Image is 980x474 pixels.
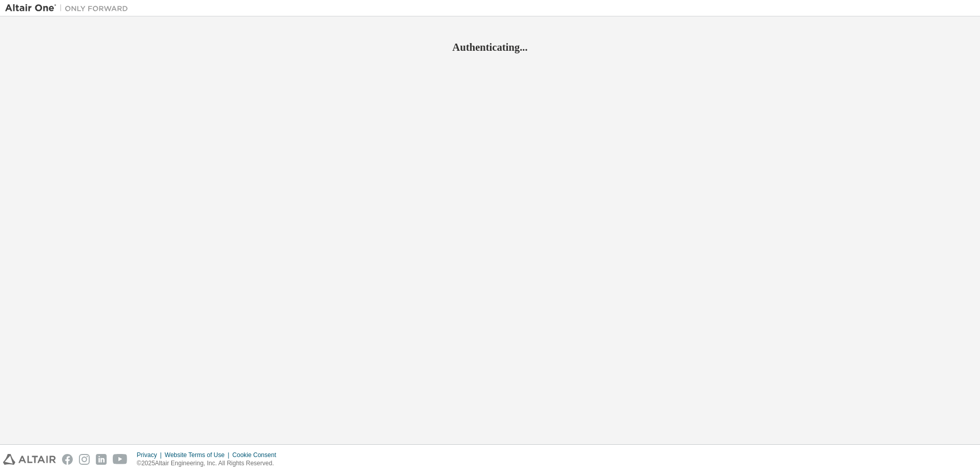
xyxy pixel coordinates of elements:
img: facebook.svg [62,454,73,465]
div: Privacy [137,451,165,459]
img: instagram.svg [79,454,90,465]
img: Altair One [5,3,133,13]
img: linkedin.svg [96,454,107,465]
img: youtube.svg [113,454,128,465]
div: Cookie Consent [232,451,282,459]
div: Website Terms of Use [165,451,232,459]
p: © 2025 Altair Engineering, Inc. All Rights Reserved. [137,459,282,468]
h2: Authenticating... [5,41,975,54]
img: altair_logo.svg [3,454,56,465]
